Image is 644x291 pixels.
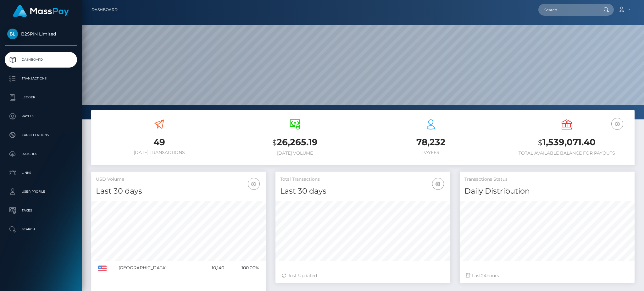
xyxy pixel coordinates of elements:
[7,93,75,102] p: Ledger
[232,136,358,149] h3: 26,265.19
[272,138,277,147] small: $
[7,74,75,83] p: Transactions
[7,149,75,159] p: Batches
[96,186,261,197] h4: Last 30 days
[226,261,261,275] td: 100.00%
[13,5,69,17] img: MassPay Logo
[116,261,200,275] td: [GEOGRAPHIC_DATA]
[464,176,630,183] h5: Transactions Status
[503,151,630,156] h6: Total Available Balance for Payouts
[5,52,77,68] a: Dashboard
[96,176,261,183] h5: USD Volume
[5,165,77,181] a: Links
[368,150,494,155] h6: Payees
[368,136,494,148] h3: 78,232
[5,146,77,162] a: Batches
[7,130,75,140] p: Cancellations
[481,273,486,278] span: 24
[200,261,227,275] td: 10,140
[7,55,75,64] p: Dashboard
[92,3,118,16] a: Dashboard
[5,71,77,86] a: Transactions
[280,186,446,197] h4: Last 30 days
[280,176,446,183] h5: Total Transactions
[7,206,75,215] p: Taxes
[466,272,628,279] div: Last hours
[232,151,358,156] h6: [DATE] Volume
[98,266,107,271] img: US.png
[464,186,630,197] h4: Daily Distribution
[538,138,542,147] small: $
[5,222,77,237] a: Search
[5,31,77,37] span: B2SPIN Limited
[7,187,75,196] p: User Profile
[7,112,75,121] p: Payees
[7,168,75,178] p: Links
[7,29,18,39] img: B2SPIN Limited
[5,90,77,105] a: Ledger
[5,108,77,124] a: Payees
[96,136,222,148] h3: 49
[282,272,444,279] div: Just Updated
[5,203,77,218] a: Taxes
[96,150,222,155] h6: [DATE] Transactions
[7,225,75,234] p: Search
[503,136,630,149] h3: 1,539,071.40
[538,4,597,16] input: Search...
[5,127,77,143] a: Cancellations
[5,184,77,200] a: User Profile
